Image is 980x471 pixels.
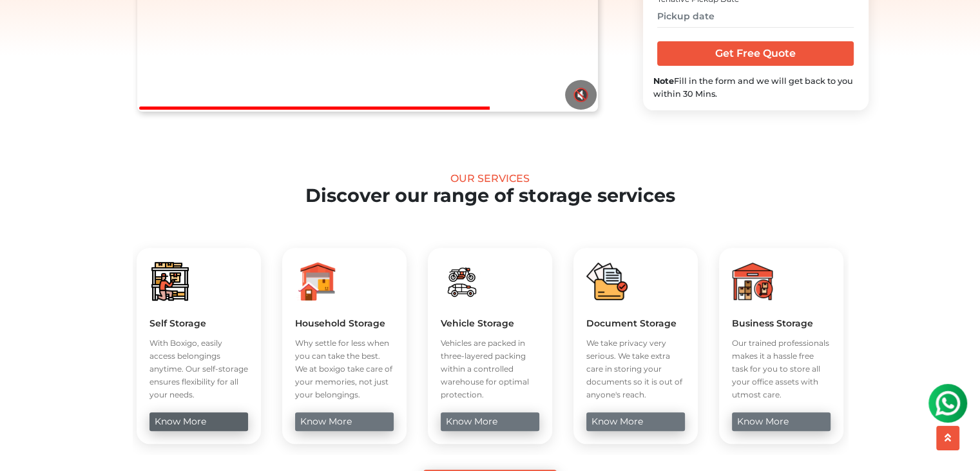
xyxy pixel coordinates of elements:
[586,412,685,431] a: know more
[149,337,248,401] p: With Boxigo, easily access belongings anytime. Our self-storage ensures flexibility for all your ...
[653,76,674,86] b: Note
[565,80,597,110] button: 🔇
[732,261,773,302] img: boxigo_packers_and_movers_huge_savings
[149,412,248,431] a: know more
[586,261,628,302] img: boxigo_packers_and_movers_huge_savings
[441,337,539,401] p: Vehicles are packed in three-layered packing within a controlled warehouse for optimal protection.
[295,261,336,302] img: boxigo_packers_and_movers_huge_savings
[149,317,248,329] h5: Self Storage
[39,185,941,207] h2: Discover our range of storage services
[586,337,685,401] p: We take privacy very serious. We take extra care in storing your documents so it is out of anyone...
[653,75,858,99] div: Fill in the form and we will get back to you within 30 Mins.
[149,261,191,302] img: boxigo_packers_and_movers_huge_savings
[295,337,394,401] p: Why settle for less when you can take the best. We at boxigo take care of your memories, not just...
[657,41,854,66] input: Get Free Quote
[586,317,685,329] h5: Document Storage
[732,317,831,329] h5: Business Storage
[295,317,394,329] h5: Household Storage
[39,172,941,185] div: Our Services
[732,412,831,431] a: know more
[441,317,539,329] h5: Vehicle Storage
[13,13,39,39] img: whatsapp-icon.svg
[441,261,482,302] img: boxigo_packers_and_movers_huge_savings
[295,412,394,431] a: know more
[732,337,831,401] p: Our trained professionals makes it a hassle free task for you to store all your office assets wit...
[441,412,539,431] a: know more
[936,426,959,450] button: scroll up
